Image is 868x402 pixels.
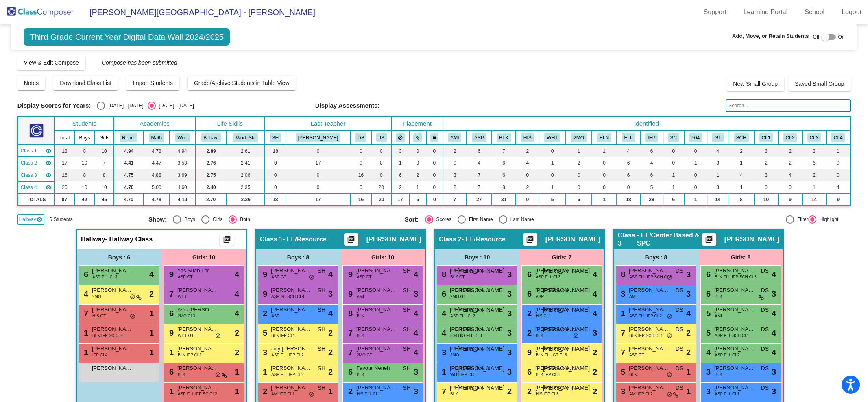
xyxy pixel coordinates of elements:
td: 0 [350,157,371,169]
span: - EL/Center Based & SPC [637,231,702,248]
th: Keep with students [409,131,426,145]
mat-icon: picture_as_pdf [525,235,535,247]
td: 0 [286,145,350,157]
div: [DATE] - [DATE] [156,102,194,109]
th: White [539,131,566,145]
span: Class 3 [618,231,637,248]
td: 0 [826,169,850,181]
td: 1 [592,193,617,206]
div: Boys : 8 [256,249,340,265]
td: 1 [684,157,707,169]
td: 18 [265,145,286,157]
button: Print Students Details [220,233,234,246]
mat-icon: picture_as_pdf [704,235,714,247]
td: Danielle Schmidt - EL/Center Based & SPC [18,169,55,181]
th: Students [55,117,114,131]
td: 0 [409,145,426,157]
span: Class 1 [260,235,283,243]
td: 10 [74,157,95,169]
td: 10 [754,193,778,206]
span: Class 3 [21,172,37,179]
td: 7 [467,181,492,193]
td: 0 [566,181,592,193]
td: 4.78 [143,193,170,206]
td: Sarah Hazledine - EL/Resource [18,145,55,157]
th: Cluster 1 [754,131,778,145]
td: 8 [74,145,95,157]
mat-icon: picture_as_pdf [222,235,232,247]
td: 0 [539,169,566,181]
td: 1 [728,157,754,169]
button: New Small Group [726,76,784,91]
td: 16 [55,169,74,181]
td: 0 [371,157,391,169]
td: 0 [663,145,684,157]
td: 0 [265,169,286,181]
button: Print Students Details [702,233,716,246]
td: 0 [371,169,391,181]
td: 10 [95,145,114,157]
mat-icon: visibility [45,172,52,178]
span: Class 2 [439,235,462,243]
button: Import Students [126,76,179,90]
td: 1 [663,169,684,181]
td: 10 [74,181,95,193]
td: 0 [426,181,443,193]
span: Third Grade Current Year Digital Data Wall 2024/2025 [24,28,230,46]
td: 3.69 [170,169,195,181]
th: Keep with teacher [426,131,443,145]
td: 4 [516,157,539,169]
span: Hallway [81,235,105,243]
mat-icon: visibility [45,148,52,154]
button: Behav. [201,133,221,142]
td: 1 [391,157,409,169]
td: 4.94 [114,145,143,157]
th: Last Teacher [265,117,391,131]
td: 4 [467,157,492,169]
td: 4.75 [114,169,143,181]
td: 5.00 [143,181,170,193]
mat-icon: visibility [45,184,52,191]
td: 0 [350,145,371,157]
td: 0 [778,181,802,193]
td: 1 [539,181,566,193]
button: WHT [544,133,560,142]
td: 0 [426,193,443,206]
td: 4 [640,157,663,169]
td: 2.75 [195,169,227,181]
div: Filter [794,216,808,223]
button: Notes [17,76,46,90]
td: 2 [516,181,539,193]
mat-icon: visibility [36,216,43,223]
td: 1 [826,145,850,157]
td: 3 [707,181,728,193]
td: 0 [516,169,539,181]
span: [PERSON_NAME] [724,235,779,243]
button: CL1 [759,133,773,142]
span: - Hallway Class [105,235,153,243]
button: 2MO [571,133,587,142]
th: Girls [95,131,114,145]
a: School [798,6,831,19]
td: 0 [684,181,707,193]
th: Total [55,131,74,145]
td: 2.35 [227,181,264,193]
td: 6 [391,169,409,181]
td: 1 [409,181,426,193]
button: SCH [734,133,749,142]
div: Highlight [816,216,839,223]
span: - EL/Resource [462,235,506,243]
td: 2 [443,145,467,157]
td: 3 [754,145,778,157]
th: 2 or More [566,131,592,145]
span: Saved Small Group [795,80,844,87]
th: Cluster 2 [778,131,802,145]
div: Boys [181,216,195,223]
button: IEP [645,133,658,142]
td: 18 [617,193,640,206]
td: 18 [265,193,286,206]
button: 504 [689,133,702,142]
span: Download Class List [60,80,111,86]
button: BLK [497,133,510,142]
td: 6 [492,169,516,181]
